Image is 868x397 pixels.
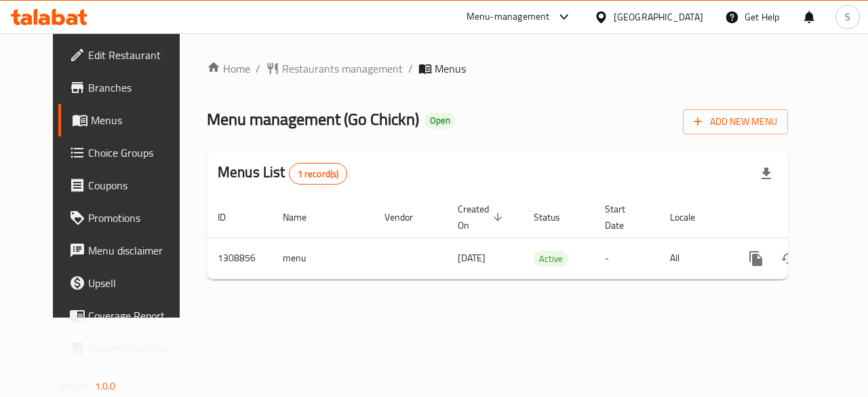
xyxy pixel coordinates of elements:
[845,10,850,24] span: S
[88,210,187,226] span: Promotions
[58,71,198,104] a: Branches
[458,201,507,233] span: Created On
[58,136,198,169] a: Choice Groups
[88,47,187,63] span: Edit Restaurant
[408,60,413,77] li: /
[670,209,713,225] span: Locale
[467,9,550,25] div: Menu-management
[614,10,703,24] div: [GEOGRAPHIC_DATA]
[289,163,348,185] div: Total records count
[694,113,777,130] span: Add New Menu
[683,109,788,134] button: Add New Menu
[88,275,187,291] span: Upsell
[266,60,403,77] a: Restaurants management
[88,340,187,356] span: Grocery Checklist
[207,238,272,279] td: 1308856
[772,242,805,275] button: Change Status
[384,209,431,225] span: Vendor
[91,112,187,128] span: Menus
[425,113,456,129] div: Open
[207,60,788,77] nav: breadcrumb
[60,377,93,395] span: Version:
[534,209,578,225] span: Status
[283,209,324,225] span: Name
[58,169,198,202] a: Coupons
[58,267,198,299] a: Upsell
[88,242,187,259] span: Menu disclaimer
[534,250,568,267] div: Active
[58,332,198,364] a: Grocery Checklist
[435,60,466,77] span: Menus
[458,249,486,267] span: [DATE]
[282,60,403,77] span: Restaurants management
[58,39,198,71] a: Edit Restaurant
[88,79,187,96] span: Branches
[740,242,772,275] button: more
[218,162,347,185] h2: Menus List
[58,202,198,234] a: Promotions
[58,299,198,332] a: Coverage Report
[88,177,187,193] span: Coupons
[750,157,783,190] div: Export file
[272,238,374,279] td: menu
[290,168,347,181] span: 1 record(s)
[256,60,260,77] li: /
[95,377,116,395] span: 1.0.0
[58,104,198,136] a: Menus
[659,238,729,279] td: All
[534,251,568,267] span: Active
[218,209,243,225] span: ID
[207,60,250,77] a: Home
[207,104,419,134] span: Menu management ( Go Chickn )
[88,307,187,324] span: Coverage Report
[88,145,187,161] span: Choice Groups
[425,115,456,126] span: Open
[605,201,643,233] span: Start Date
[58,234,198,267] a: Menu disclaimer
[594,238,659,279] td: -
